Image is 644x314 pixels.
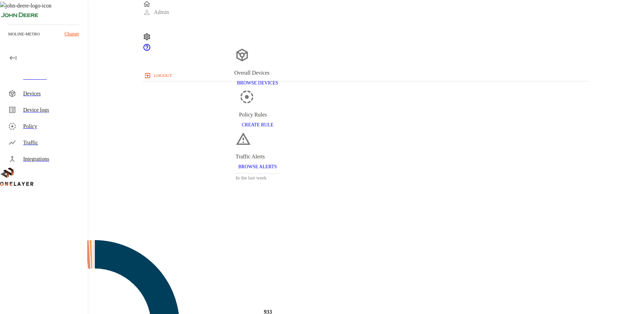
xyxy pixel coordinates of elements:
[143,47,151,52] a: onelayer-support
[235,161,279,173] button: BROWSE ALERTS
[235,163,279,169] a: BROWSE ALERTS
[239,119,276,131] button: CREATE RULE
[154,8,169,16] p: Admin
[239,122,276,127] a: CREATE RULE
[234,80,281,85] a: BROWSE DEVICES
[235,153,279,161] div: Traffic Alerts
[143,47,151,52] span: Support Portal
[143,70,588,81] a: logout
[143,70,174,81] button: logout
[239,111,276,119] div: Policy Rules
[234,77,281,90] button: BROWSE DEVICES
[235,174,279,182] h3: In the last week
